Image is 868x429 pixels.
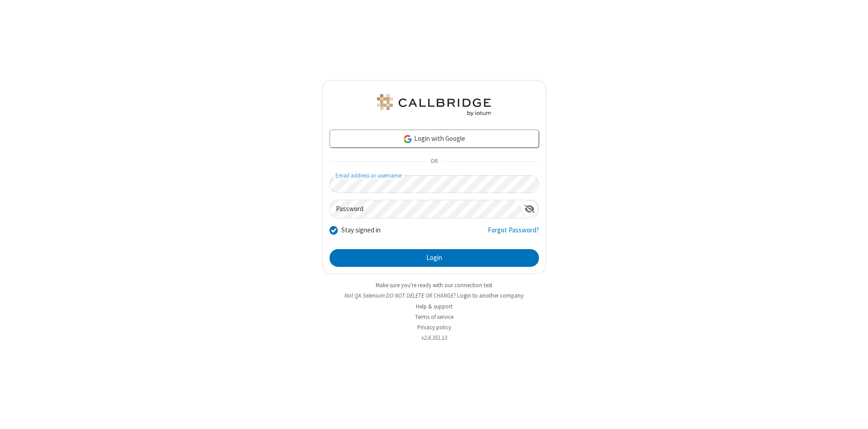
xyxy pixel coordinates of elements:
label: Stay signed in [341,225,381,236]
img: QA Selenium DO NOT DELETE OR CHANGE [375,94,493,116]
a: Login with Google [330,130,539,148]
span: OR [427,155,441,168]
div: Show password [521,200,538,217]
a: Forgot Password? [488,225,539,242]
button: Login [330,249,539,267]
a: Make sure you're ready with our connection test [376,281,492,289]
a: Terms of service [415,313,453,321]
a: Privacy policy [417,323,451,331]
button: Login to another company [457,291,524,300]
img: google-icon.png [403,134,413,144]
li: Not QA Selenium DO NOT DELETE OR CHANGE? [322,291,546,300]
li: v2.6.351.13 [322,333,546,342]
input: Password [330,200,521,218]
a: Help & support [416,303,453,310]
iframe: Chat [845,405,861,423]
input: Email address or username [330,175,539,193]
